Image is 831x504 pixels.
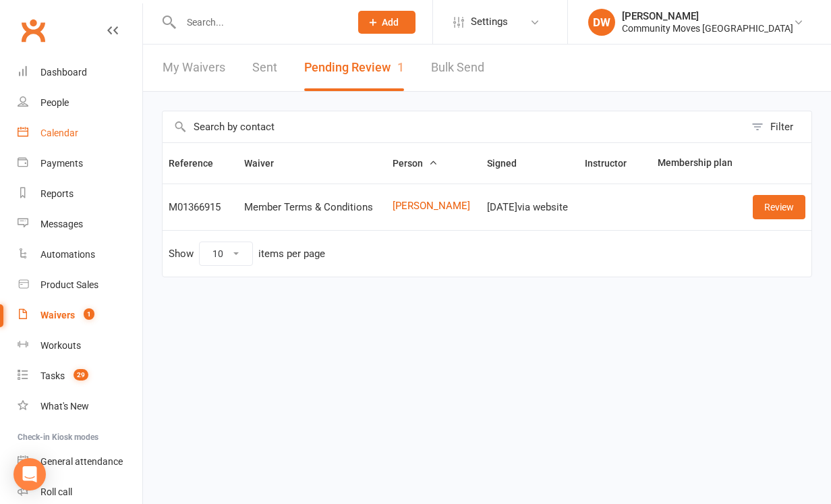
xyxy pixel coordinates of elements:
span: 1 [397,60,404,74]
a: Product Sales [18,270,142,300]
a: My Waivers [163,45,225,91]
th: Membership plan [652,143,743,184]
div: Filter [770,119,793,135]
div: Open Intercom Messenger [13,458,46,491]
a: Payments [18,148,142,179]
a: Tasks 29 [18,361,142,391]
a: [PERSON_NAME] [393,200,475,212]
div: Roll call [40,486,72,497]
a: Calendar [18,118,142,148]
a: Workouts [18,331,142,361]
div: Community Moves [GEOGRAPHIC_DATA] [622,22,793,34]
a: Sent [252,45,277,91]
div: Waivers [40,310,75,320]
div: [DATE] via website [487,202,573,213]
a: Reports [18,179,142,209]
div: General attendance [40,456,123,467]
span: Person [393,158,438,169]
button: Filter [745,111,811,142]
span: 1 [84,308,94,320]
span: Settings [471,7,508,37]
div: Payments [40,158,83,169]
span: Waiver [244,158,289,169]
a: Messages [18,209,142,240]
div: M01366915 [169,202,232,213]
button: Instructor [585,155,641,171]
input: Search... [177,13,341,32]
input: Search by contact [163,111,745,142]
div: Show [169,242,325,266]
a: Dashboard [18,57,142,88]
div: Tasks [40,370,65,381]
a: What's New [18,391,142,422]
div: items per page [258,248,325,260]
button: Add [358,11,415,34]
span: Instructor [585,158,641,169]
span: Add [382,17,399,28]
span: Reference [169,158,228,169]
a: Bulk Send [431,45,484,91]
button: Reference [169,155,228,171]
a: Clubworx [16,13,50,47]
div: Workouts [40,340,81,351]
button: Person [393,155,438,171]
div: Messages [40,219,83,229]
button: Pending Review1 [304,45,404,91]
div: Reports [40,188,74,199]
div: Dashboard [40,67,87,78]
div: DW [588,9,615,36]
div: People [40,97,69,108]
div: Calendar [40,128,78,138]
span: Signed [487,158,532,169]
div: Automations [40,249,95,260]
a: Review [753,195,805,219]
div: What's New [40,401,89,412]
a: People [18,88,142,118]
button: Waiver [244,155,289,171]
div: Product Sales [40,279,98,290]
div: Member Terms & Conditions [244,202,380,213]
a: Automations [18,240,142,270]
a: General attendance kiosk mode [18,447,142,477]
span: 29 [74,369,88,381]
div: [PERSON_NAME] [622,10,793,22]
button: Signed [487,155,532,171]
a: Waivers 1 [18,300,142,331]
